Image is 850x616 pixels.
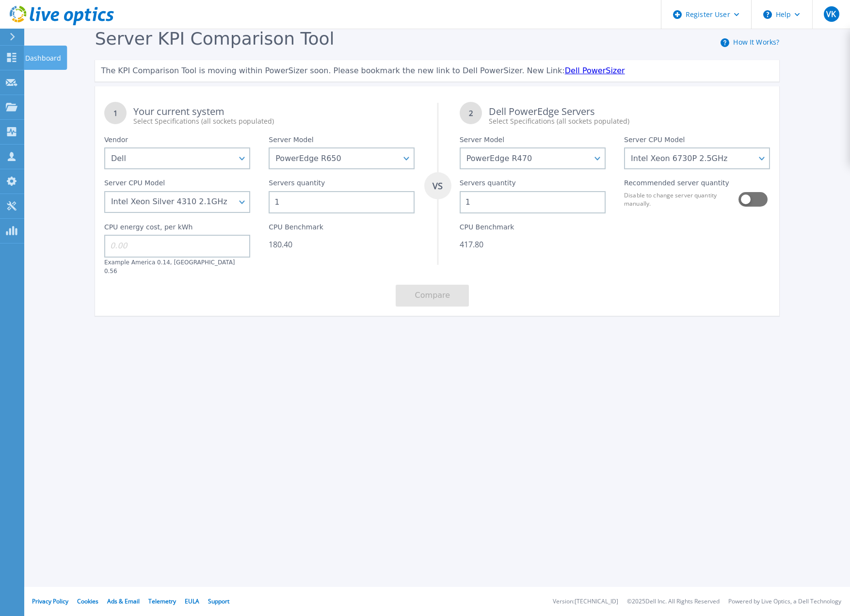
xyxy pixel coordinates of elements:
[460,179,516,191] label: Servers quantity
[269,179,325,191] label: Servers quantity
[269,223,323,235] label: CPU Benchmark
[460,136,504,147] label: Server Model
[565,66,625,75] a: Dell PowerSizer
[104,223,193,235] label: CPU energy cost, per kWh
[468,108,473,118] tspan: 2
[104,179,165,191] label: Server CPU Model
[826,10,836,18] span: VK
[148,597,176,605] a: Telemetry
[627,599,720,605] li: © 2025 Dell Inc. All Rights Reserved
[95,29,335,49] span: Server KPI Comparison Tool
[624,136,685,147] label: Server CPU Model
[489,116,770,126] div: Select Specifications (all sockets populated)
[432,180,443,192] tspan: VS
[624,179,729,191] label: Recommended server quantity
[728,599,841,605] li: Powered by Live Optics, a Dell Technology
[107,597,140,605] a: Ads & Email
[733,37,779,47] a: How It Works?
[460,240,606,249] div: 417.80
[32,597,68,605] a: Privacy Policy
[113,108,118,118] tspan: 1
[624,191,733,208] label: Disable to change server quantity manually.
[101,66,564,75] span: The KPI Comparison Tool is moving within PowerSizer soon. Please bookmark the new link to Dell Po...
[77,597,98,605] a: Cookies
[133,116,415,126] div: Select Specifications (all sockets populated)
[269,136,313,147] label: Server Model
[25,46,61,71] p: Dashboard
[104,136,128,147] label: Vendor
[104,235,250,257] input: 0.00
[104,259,235,275] label: Example America 0.14, [GEOGRAPHIC_DATA] 0.56
[396,285,469,307] button: Compare
[208,597,229,605] a: Support
[133,107,415,126] div: Your current system
[489,107,770,126] div: Dell PowerEdge Servers
[185,597,199,605] a: EULA
[269,240,415,249] div: 180.40
[553,599,618,605] li: Version: [TECHNICAL_ID]
[460,223,514,235] label: CPU Benchmark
